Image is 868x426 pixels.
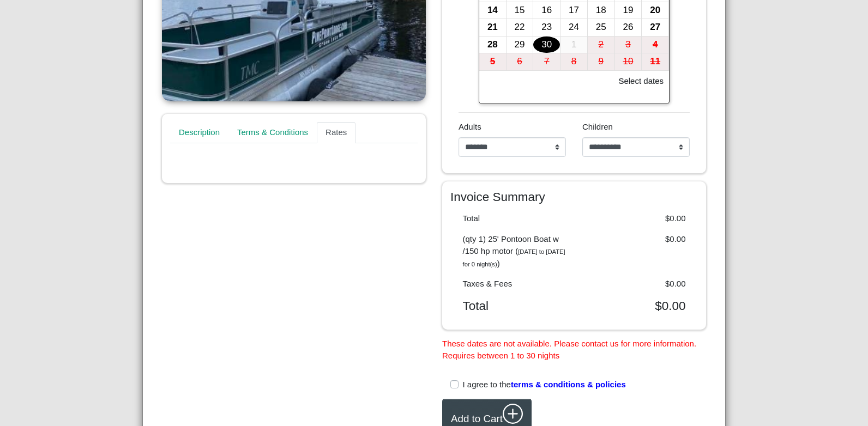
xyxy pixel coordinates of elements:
[479,36,506,53] div: 28
[479,2,506,19] div: 14
[582,122,613,131] span: Children
[507,19,533,36] div: 22
[479,19,506,36] div: 21
[455,212,575,225] div: Total
[615,2,642,19] div: 19
[479,53,506,70] div: 5
[533,2,560,20] button: 16
[574,299,694,313] div: $0.00
[479,36,507,54] button: 28
[574,212,694,225] div: $0.00
[463,248,565,267] i: [DATE] to [DATE] for 0 night(s)
[507,53,534,71] button: 6
[507,2,533,19] div: 15
[560,2,588,20] button: 17
[507,53,533,70] div: 6
[642,53,669,71] button: 11
[615,19,642,36] button: 26
[588,19,614,36] div: 25
[560,19,588,36] button: 24
[642,19,668,36] div: 27
[588,19,615,36] button: 25
[442,350,706,362] li: Requires between 1 to 30 nights
[533,53,560,71] button: 7
[560,2,587,19] div: 17
[615,2,642,20] button: 19
[574,233,694,270] div: $0.00
[560,36,588,54] button: 1
[615,36,642,53] div: 3
[588,53,614,70] div: 9
[455,278,575,290] div: Taxes & Fees
[507,36,534,54] button: 29
[588,36,615,54] button: 2
[479,2,507,20] button: 14
[588,53,615,71] button: 9
[642,2,669,20] button: 20
[615,53,642,71] button: 10
[574,278,694,290] div: $0.00
[317,122,355,144] a: Rates
[479,19,507,36] button: 21
[503,404,523,424] svg: plus circle
[533,2,560,19] div: 16
[507,36,533,53] div: 29
[560,19,587,36] div: 24
[455,299,575,313] div: Total
[459,122,481,131] span: Adults
[442,338,706,350] li: These dates are not available. Please contact us for more information.
[642,36,668,53] div: 4
[170,122,228,144] a: Description
[228,122,317,144] a: Terms & Conditions
[450,190,698,204] h4: Invoice Summary
[479,53,507,71] button: 5
[533,19,560,36] div: 23
[507,2,534,20] button: 15
[642,53,668,70] div: 11
[615,53,642,70] div: 10
[618,76,664,86] h6: Select dates
[560,53,587,70] div: 8
[533,36,560,54] button: 30
[533,19,560,36] button: 23
[463,379,626,391] label: I agree to the
[507,19,534,36] button: 22
[533,36,560,53] div: 30
[588,2,614,19] div: 18
[642,36,669,54] button: 4
[511,380,626,389] span: terms & conditions & policies
[588,36,614,53] div: 2
[533,53,560,70] div: 7
[642,2,668,19] div: 20
[615,36,642,54] button: 3
[455,233,575,270] div: (qty 1) 25' Pontoon Boat w /150 hp motor ( )
[560,53,588,71] button: 8
[642,19,669,36] button: 27
[588,2,615,20] button: 18
[615,19,642,36] div: 26
[560,36,587,53] div: 1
